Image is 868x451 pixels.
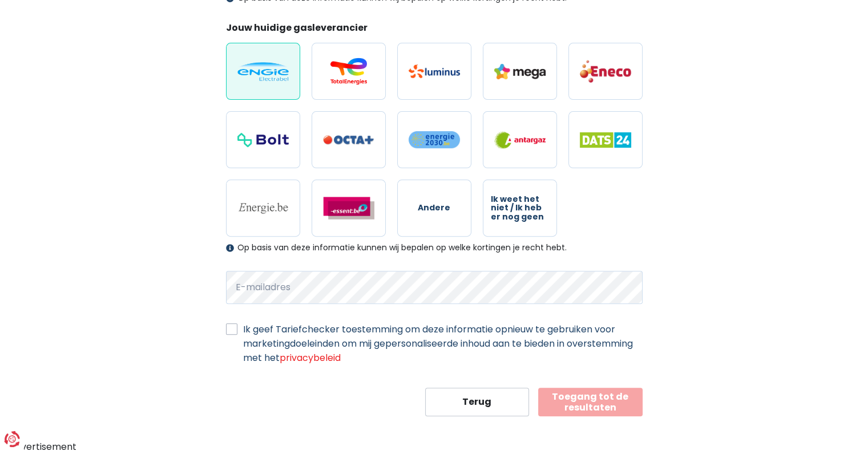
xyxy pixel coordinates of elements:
[418,204,450,212] span: Andere
[280,351,341,364] a: privacybeleid
[237,62,289,81] img: Engie / Electrabel
[323,58,374,85] img: Total Energies / Lampiris
[494,64,546,79] img: Mega
[409,64,460,78] img: Luminus
[323,135,374,145] img: Octa+
[580,59,631,83] img: Eneco
[538,388,643,416] button: Toegang tot de resultaten
[226,21,643,39] legend: Jouw huidige gasleverancier
[226,243,643,253] div: Op basis van deze informatie kunnen wij bepalen op welke kortingen je recht hebt.
[409,131,460,149] img: Energie2030
[243,322,643,365] label: Ik geef Tariefchecker toestemming om deze informatie opnieuw te gebruiken voor marketingdoeleinde...
[494,131,546,149] img: Antargaz
[237,202,289,214] img: Energie.be
[425,388,530,416] button: Terug
[491,195,549,221] span: Ik weet het niet / Ik heb er nog geen
[323,197,374,220] img: Essent
[237,133,289,147] img: Bolt
[580,132,631,148] img: Dats 24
